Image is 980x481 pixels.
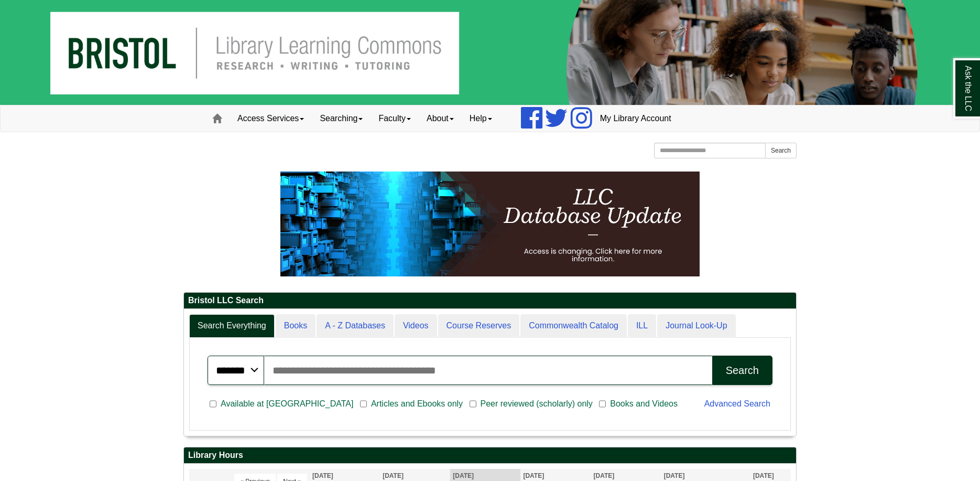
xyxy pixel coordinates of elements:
[704,399,770,408] a: Advanced Search
[657,314,735,338] a: Journal Look-Up
[470,399,476,409] input: Peer reviewed (scholarly) only
[453,472,474,479] span: [DATE]
[312,105,371,132] a: Searching
[599,399,606,409] input: Books and Videos
[664,472,685,479] span: [DATE]
[312,472,333,479] span: [DATE]
[230,105,312,132] a: Access Services
[367,398,467,410] span: Articles and Ebooks only
[592,105,679,132] a: My Library Account
[438,314,520,338] a: Course Reserves
[753,472,774,479] span: [DATE]
[184,447,796,464] h2: Library Hours
[383,472,404,479] span: [DATE]
[184,293,796,309] h2: Bristol LLC Search
[280,172,700,276] img: HTML tutorial
[419,105,462,132] a: About
[276,314,315,338] a: Books
[462,105,500,132] a: Help
[765,143,797,158] button: Search
[216,398,357,410] span: Available at [GEOGRAPHIC_DATA]
[523,472,544,479] span: [DATE]
[606,398,682,410] span: Books and Videos
[726,365,759,377] div: Search
[371,105,419,132] a: Faculty
[317,314,394,338] a: A - Z Databases
[189,314,275,338] a: Search Everything
[712,356,772,385] button: Search
[594,472,615,479] span: [DATE]
[628,314,656,338] a: ILL
[210,399,216,409] input: Available at [GEOGRAPHIC_DATA]
[395,314,437,338] a: Videos
[476,398,597,410] span: Peer reviewed (scholarly) only
[360,399,367,409] input: Articles and Ebooks only
[520,314,627,338] a: Commonwealth Catalog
